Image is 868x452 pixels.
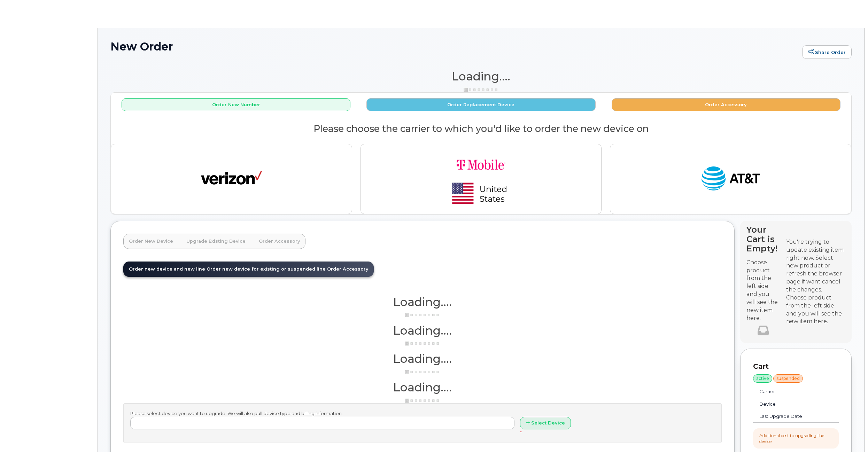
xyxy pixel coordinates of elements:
h1: Loading.... [123,296,722,308]
button: Order Accessory [612,98,840,111]
button: Select Device [520,417,571,430]
img: verizon-ab2890fd1dd4a6c9cf5f392cd2db4626a3dae38ee8226e09bcb5c993c4c79f81.png [201,163,262,195]
td: Device [753,398,823,411]
p: Cart [753,361,839,372]
td: Last Upgrade Date [753,410,823,423]
img: ajax-loader-3a6953c30dc77f0bf724df975f13086db4f4c1262e45940f03d1251963f1bf2e.gif [464,87,498,92]
a: Upgrade Existing Device [181,234,251,249]
h4: Your Cart is Empty! [746,225,780,253]
button: Order New Number [122,98,350,111]
a: Order New Device [123,234,179,249]
span: Order Accessory [327,266,368,272]
h2: Please choose the carrier to which you'd like to order the new device on [111,124,851,134]
a: Order Accessory [253,234,305,249]
img: t-mobile-78392d334a420d5b7f0e63d4fa81f6287a21d394dc80d677554bb55bbab1186f.png [432,150,530,208]
h1: Loading.... [123,381,722,393]
button: Order Replacement Device [366,98,595,111]
h1: Loading.... [123,352,722,365]
img: ajax-loader-3a6953c30dc77f0bf724df975f13086db4f4c1262e45940f03d1251963f1bf2e.gif [405,341,440,346]
span: Order new device for existing or suspended line [207,266,326,272]
img: ajax-loader-3a6953c30dc77f0bf724df975f13086db4f4c1262e45940f03d1251963f1bf2e.gif [405,398,440,403]
div: Please select device you want to upgrade. We will also pull device type and billing information. [123,403,722,443]
h1: Loading.... [123,324,722,337]
td: Carrier [753,385,823,398]
h1: Loading.... [110,70,852,83]
div: active [753,374,772,383]
div: suspended [773,374,803,383]
img: at_t-fb3d24644a45acc70fc72cc47ce214d34099dfd970ee3ae2334e4251f9d920fd.png [700,163,761,195]
span: Order new device and new line [129,266,205,272]
div: Choose product from the left side and you will see the new item here. [786,294,845,326]
h1: New Order [110,40,799,53]
p: Choose product from the left side and you will see the new item here. [746,259,780,322]
img: ajax-loader-3a6953c30dc77f0bf724df975f13086db4f4c1262e45940f03d1251963f1bf2e.gif [405,312,440,318]
div: You're trying to update existing item right now. Select new product or refresh the browser page i... [786,238,845,294]
img: ajax-loader-3a6953c30dc77f0bf724df975f13086db4f4c1262e45940f03d1251963f1bf2e.gif [405,369,440,375]
a: Share Order [802,45,852,59]
div: Additional cost to upgrading the device [759,432,832,444]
